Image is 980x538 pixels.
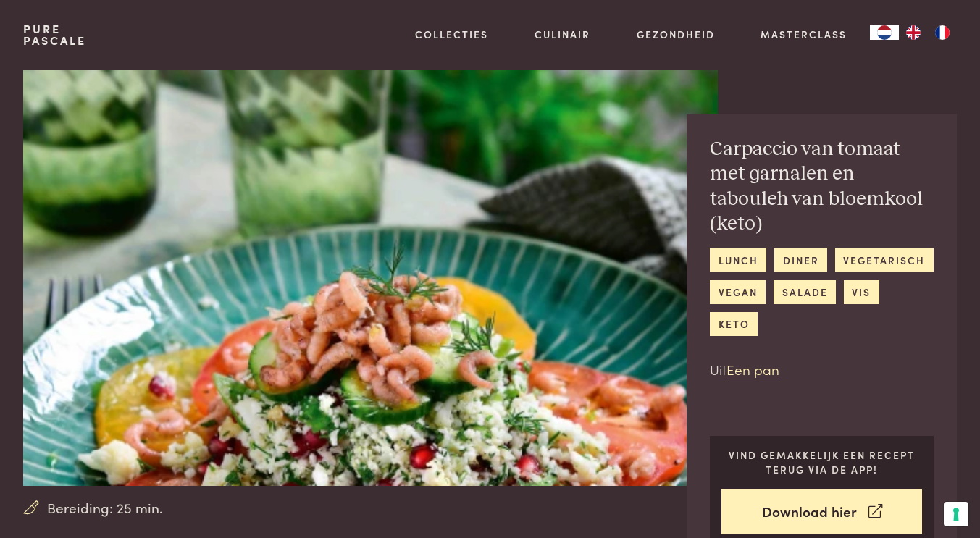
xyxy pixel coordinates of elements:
[710,359,934,380] p: Uit
[710,280,766,304] a: vegan
[23,70,718,486] img: Carpaccio van tomaat met garnalen en tabouleh van bloemkool (keto)
[721,489,922,534] a: Download hier
[637,27,715,42] a: Gezondheid
[47,497,163,518] span: Bereiding: 25 min.
[535,27,590,42] a: Culinair
[415,27,488,42] a: Collecties
[835,248,934,272] a: vegetarisch
[710,137,934,237] h2: Carpaccio van tomaat met garnalen en tabouleh van bloemkool (keto)
[726,359,779,379] a: Een pan
[761,27,847,42] a: Masterclass
[899,25,928,40] a: EN
[710,312,758,336] a: keto
[23,23,86,46] a: PurePascale
[899,25,957,40] ul: Language list
[944,502,968,526] button: Uw voorkeuren voor toestemming voor trackingtechnologieën
[710,248,766,272] a: lunch
[870,25,957,40] aside: Language selected: Nederlands
[870,25,899,40] a: NL
[774,248,827,272] a: diner
[844,280,879,304] a: vis
[774,280,836,304] a: salade
[870,25,899,40] div: Language
[928,25,957,40] a: FR
[721,447,922,477] p: Vind gemakkelijk een recept terug via de app!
